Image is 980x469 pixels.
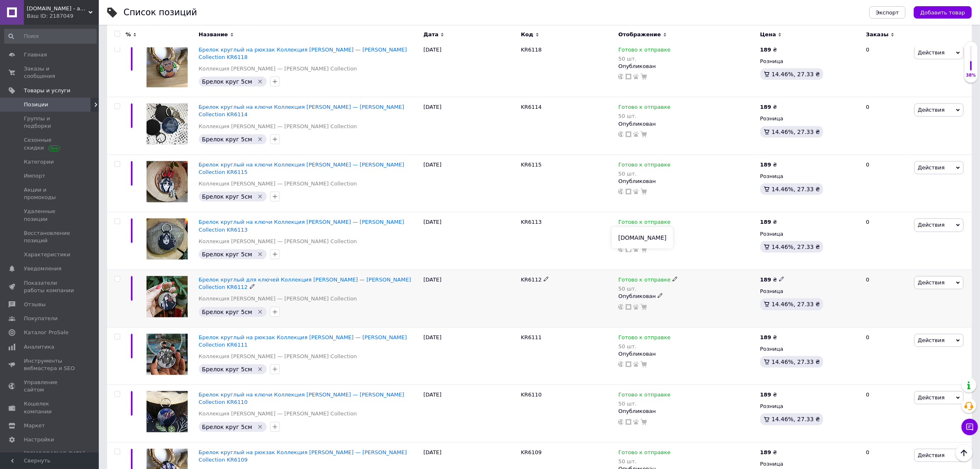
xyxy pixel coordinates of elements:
div: ₴ [760,161,777,169]
span: Готово к отправке [618,104,670,113]
div: 50 шт. [618,401,670,407]
span: 14.46%, 27.33 ₴ [772,186,820,192]
div: 0 [861,327,912,385]
svg: Удалить метку [257,78,263,85]
a: Брелок круглый на рюкзак Коллекция [PERSON_NAME] — [PERSON_NAME] Collection KR6109 [199,449,407,463]
span: Покупатели [24,315,58,322]
div: Розница [760,58,859,65]
span: Импорт [24,172,45,180]
span: Действия [918,279,945,286]
button: Чат с покупателем [961,419,978,435]
a: Брелок круглый на рюкзак Коллекция [PERSON_NAME] — [PERSON_NAME] Collection KR6111 [199,334,407,348]
span: 14.46%, 27.33 ₴ [772,301,820,307]
div: Опубликован [618,120,756,128]
span: Действия [918,394,945,401]
span: Готово к отправке [618,219,670,227]
div: 0 [861,212,912,270]
b: 189 [760,162,771,168]
img: Брелок круглый на рюкзак Коллекция Дзюндзи Ито — Junji Ito Collection KR6111 [147,334,188,375]
span: Маркет [24,422,45,429]
div: Розница [760,460,859,468]
div: ₴ [760,46,777,54]
span: Действия [918,49,945,56]
a: Коллекция [PERSON_NAME] — [PERSON_NAME] Collection [199,295,357,303]
span: Каталог ProSale [24,329,68,336]
span: Брелок круг 5см [202,366,252,373]
span: Отзывы [24,301,46,308]
span: Аналитика [24,343,54,351]
button: Добавить товар [914,6,972,19]
div: Опубликован [618,350,756,358]
button: Наверх [955,444,973,462]
div: Опубликован [618,408,756,415]
div: 50 шт. [618,56,670,62]
span: KR6112 [521,277,542,283]
div: [DATE] [421,97,519,155]
div: Опубликован [618,63,756,70]
span: Брелок круглый для ключей Коллекция [PERSON_NAME] — [PERSON_NAME] Collection KR6112 [199,277,411,290]
span: Название [199,31,228,38]
div: [DATE] [421,385,519,443]
img: Брелок круглый на ключи Коллекция Дзюндзи Ито — Junji Ito Collection KR6115 [147,161,188,202]
span: Экспорт [876,9,899,16]
span: Категории [24,158,54,166]
div: Розница [760,345,859,353]
a: Брелок круглый на ключи Коллекция [PERSON_NAME] — [PERSON_NAME] Collection KR6113 [199,219,404,232]
svg: Удалить метку [257,251,263,258]
span: Характеристики [24,251,70,258]
a: Брелок круглый на ключи Коллекция [PERSON_NAME] — [PERSON_NAME] Collection KR6115 [199,162,404,175]
svg: Удалить метку [257,366,263,373]
b: 189 [760,104,771,110]
img: Брелок круглый для ключей Коллекция Дзюндзи Ито — Junji Ito Collection KR6112 [147,276,188,317]
button: Экспорт [869,6,906,19]
div: [DATE] [421,155,519,212]
span: Настройки [24,436,54,443]
div: [DATE] [421,212,519,270]
div: [DATE] [421,327,519,385]
span: Восстановление позиций [24,230,76,244]
b: 189 [760,392,771,398]
span: Брелок круглый на рюкзак Коллекция [PERSON_NAME] — [PERSON_NAME] Collection KR6118 [199,47,407,60]
a: Коллекция [PERSON_NAME] — [PERSON_NAME] Collection [199,238,357,245]
span: Заказы и сообщения [24,65,76,80]
span: Заказы [866,31,889,38]
img: Брелок круглый на ключи Коллекция Дзюндзи Ито — Junji Ito Collection KR6113 [147,218,188,260]
span: Действия [918,337,945,343]
div: Список позиций [123,8,197,17]
span: Действия [918,452,945,458]
div: Опубликован [618,235,756,243]
span: 14.46%, 27.33 ₴ [772,244,820,250]
b: 189 [760,47,771,53]
span: Готово к отправке [618,449,670,458]
span: Отображение [618,31,661,38]
b: 189 [760,334,771,340]
div: Розница [760,230,859,238]
div: 0 [861,385,912,443]
span: KR6113 [521,219,542,225]
div: Опубликован [618,293,756,300]
img: Брелок круглый на ключи Коллекция Дзюндзи Ито — Junji Ito Collection KR6110 [147,391,188,432]
b: 189 [760,219,771,225]
div: ₴ [760,276,784,284]
div: [DOMAIN_NAME] [612,227,673,249]
span: Код [521,31,533,38]
span: 14.46%, 27.33 ₴ [772,359,820,365]
a: Коллекция [PERSON_NAME] — [PERSON_NAME] Collection [199,65,357,73]
span: KR6115 [521,162,542,168]
div: 50 шт. [618,458,670,464]
span: KR6109 [521,449,542,455]
span: KR6110 [521,392,542,398]
div: 0 [861,155,912,212]
span: 14.46%, 27.33 ₴ [772,129,820,135]
a: Брелок круглый на ключи Коллекция [PERSON_NAME] — [PERSON_NAME] Collection KR6114 [199,104,404,117]
svg: Удалить метку [257,424,263,430]
span: Готово к отправке [618,334,670,343]
div: ₴ [760,449,777,456]
span: Дата [424,31,439,38]
span: Действия [918,107,945,113]
svg: Удалить метку [257,309,263,315]
div: 0 [861,40,912,97]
